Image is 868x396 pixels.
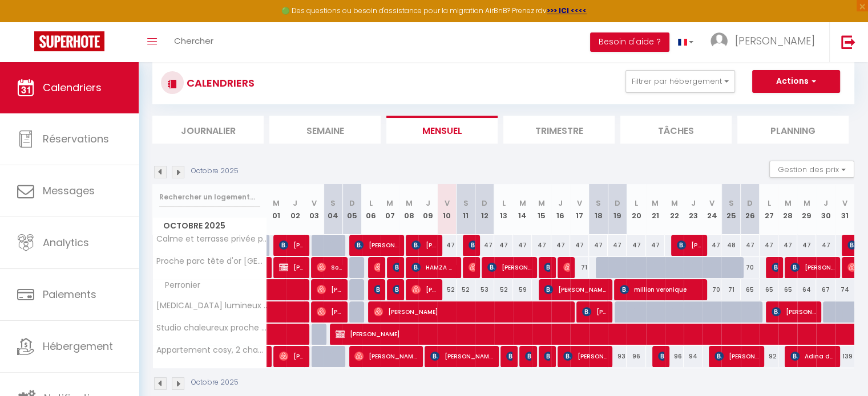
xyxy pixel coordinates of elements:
abbr: D [482,198,487,209]
button: Filtrer par hébergement [625,70,735,93]
th: 16 [551,184,570,235]
th: 05 [342,184,361,235]
div: 47 [551,235,570,256]
div: 48 [721,235,740,256]
div: 47 [741,235,760,256]
th: 20 [627,184,645,235]
span: [PERSON_NAME] [354,345,417,367]
span: [PERSON_NAME] [411,234,437,256]
abbr: V [312,198,317,209]
th: 08 [399,184,418,235]
th: 21 [646,184,665,235]
th: 14 [513,184,532,235]
abbr: V [709,198,714,209]
div: 47 [797,235,816,256]
a: >>> ICI <<<< [547,6,587,15]
span: [PERSON_NAME] [279,345,304,367]
div: 47 [589,235,608,256]
abbr: S [596,198,601,209]
th: 23 [684,184,703,235]
abbr: M [519,198,526,209]
abbr: M [804,198,810,209]
div: 96 [665,346,684,367]
span: [PERSON_NAME] [279,256,304,278]
span: [PERSON_NAME] [563,256,570,278]
span: [PERSON_NAME] [790,256,834,278]
span: [PERSON_NAME] [714,345,758,367]
span: [PERSON_NAME] [772,256,778,278]
span: [PERSON_NAME] [582,301,607,322]
span: [PERSON_NAME] [469,256,475,278]
span: [PERSON_NAME] [506,345,512,367]
abbr: M [671,198,677,209]
abbr: M [273,198,280,209]
div: 67 [816,279,835,300]
th: 10 [437,184,456,235]
img: ... [710,32,728,50]
th: 07 [381,184,399,235]
span: [PERSON_NAME] ([PERSON_NAME]) [393,279,399,300]
div: 47 [778,235,797,256]
th: 18 [589,184,608,235]
abbr: S [463,198,469,209]
span: Hébergement [43,339,113,353]
span: Paiements [43,287,96,301]
a: [PERSON_NAME] [267,257,273,279]
abbr: D [615,198,620,209]
abbr: M [652,198,659,209]
th: 11 [457,184,475,235]
div: 52 [457,279,475,300]
th: 31 [835,184,854,235]
abbr: S [728,198,733,209]
span: Adina de Commines [790,345,834,367]
abbr: J [293,198,297,209]
div: 70 [741,257,760,278]
span: [PERSON_NAME] et [PERSON_NAME] [658,345,664,367]
div: 65 [741,279,760,300]
th: 09 [418,184,437,235]
abbr: V [444,198,449,209]
div: 47 [703,235,721,256]
th: 02 [286,184,305,235]
abbr: J [558,198,563,209]
abbr: M [386,198,393,209]
span: [PERSON_NAME] [469,234,475,256]
abbr: V [577,198,582,209]
div: 53 [475,279,494,300]
button: Besoin d'aide ? [590,32,669,52]
span: Calme et terrasse privée près de [GEOGRAPHIC_DATA] [155,235,269,243]
abbr: J [823,198,828,209]
th: 01 [267,184,286,235]
span: [PERSON_NAME] [563,345,607,367]
th: 04 [324,184,342,235]
div: 71 [721,279,740,300]
span: [PERSON_NAME] [374,301,568,322]
th: 29 [797,184,816,235]
span: HAMZA ARAB [411,256,455,278]
div: 65 [778,279,797,300]
abbr: M [785,198,792,209]
span: [PERSON_NAME] [279,234,304,256]
a: Chercher [165,22,222,62]
span: Proche parc tête d'or [GEOGRAPHIC_DATA] [155,257,269,266]
abbr: D [349,198,355,209]
th: 30 [816,184,835,235]
abbr: S [330,198,336,209]
li: Planning [737,116,849,144]
th: 12 [475,184,494,235]
div: 47 [494,235,513,256]
div: 47 [627,235,645,256]
li: Mensuel [386,116,498,144]
span: Réservations [43,132,109,146]
span: Messages [43,183,95,198]
abbr: J [426,198,430,209]
p: Octobre 2025 [191,166,239,177]
span: [PERSON_NAME] [544,279,607,300]
span: Analytics [43,235,89,250]
span: [PERSON_NAME] [374,256,380,278]
div: 96 [627,346,645,367]
th: 15 [532,184,551,235]
span: Perronier [155,279,203,292]
abbr: M [538,198,545,209]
